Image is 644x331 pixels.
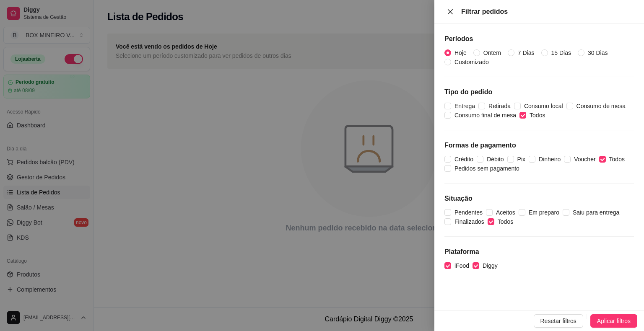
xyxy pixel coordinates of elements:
[444,34,634,44] h5: Períodos
[444,8,456,16] button: Close
[514,155,529,164] span: Pix
[451,101,478,111] span: Entrega
[451,111,519,120] span: Consumo final de mesa
[444,87,634,97] h5: Tipo do pedido
[493,208,519,217] span: Aceitos
[526,111,548,120] span: Todos
[535,155,564,164] span: Dinheiro
[451,217,488,226] span: Finalizados
[444,140,634,150] h5: Formas de pagamento
[534,314,583,328] button: Resetar filtros
[451,261,473,270] span: iFood
[451,48,470,57] span: Hoje
[447,8,454,15] span: close
[444,194,634,204] h5: Situação
[525,208,563,217] span: Em preparo
[451,155,477,164] span: Crédito
[590,314,637,328] button: Aplicar filtros
[521,101,566,111] span: Consumo local
[584,48,611,57] span: 30 Dias
[485,101,514,111] span: Retirada
[451,208,486,217] span: Pendentes
[451,57,492,67] span: Customizado
[444,247,634,257] h5: Plataforma
[461,7,634,17] div: Filtrar pedidos
[514,48,538,57] span: 7 Dias
[451,164,523,173] span: Pedidos sem pagamento
[480,48,504,57] span: Ontem
[597,316,631,326] span: Aplicar filtros
[573,101,629,111] span: Consumo de mesa
[606,155,628,164] span: Todos
[479,261,501,270] span: Diggy
[569,208,623,217] span: Saiu para entrega
[548,48,574,57] span: 15 Dias
[494,217,517,226] span: Todos
[571,155,599,164] span: Voucher
[540,316,576,326] span: Resetar filtros
[483,155,507,164] span: Débito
